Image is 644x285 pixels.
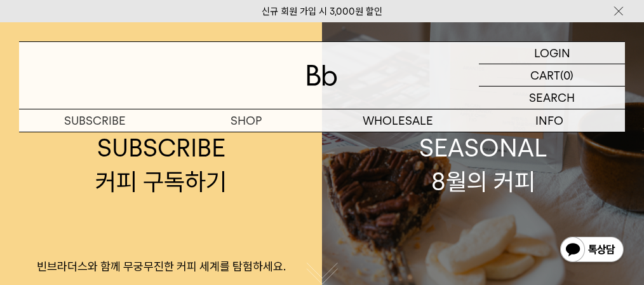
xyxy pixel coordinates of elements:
[530,64,560,86] p: CART
[307,65,337,86] img: 로고
[474,109,626,132] p: INFO
[419,131,547,198] div: SEASONAL 8월의 커피
[479,42,625,64] a: LOGIN
[171,109,323,132] a: SHOP
[95,131,227,198] div: SUBSCRIBE 커피 구독하기
[322,109,474,132] p: WHOLESALE
[529,87,575,109] p: SEARCH
[479,64,625,87] a: CART (0)
[534,42,570,64] p: LOGIN
[19,109,171,132] a: SUBSCRIBE
[560,64,574,86] p: (0)
[262,6,382,17] a: 신규 회원 가입 시 3,000원 할인
[559,235,625,266] img: 카카오톡 채널 1:1 채팅 버튼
